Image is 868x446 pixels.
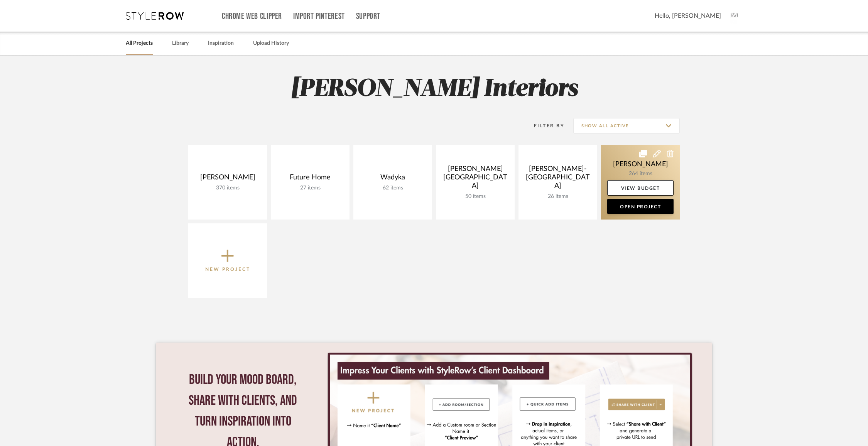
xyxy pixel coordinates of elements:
div: 370 items [194,185,261,191]
a: Open Project [607,199,674,214]
span: Hello, [PERSON_NAME] [655,11,721,20]
button: New Project [188,223,267,298]
a: Inspiration [208,38,234,49]
div: [PERSON_NAME] [194,173,261,185]
p: New Project [205,265,250,273]
div: [PERSON_NAME]- [GEOGRAPHIC_DATA] [525,165,591,193]
div: Filter By [524,122,564,130]
div: 26 items [525,193,591,200]
a: View Budget [607,180,674,196]
div: Wadyka [360,173,426,185]
a: Library [172,38,189,49]
h2: [PERSON_NAME] Interiors [156,75,712,104]
div: Future Home [277,173,343,185]
div: 50 items [442,193,508,200]
a: Support [356,13,380,20]
a: Chrome Web Clipper [222,13,282,20]
div: [PERSON_NAME] [GEOGRAPHIC_DATA] [442,165,508,193]
img: avatar [727,8,743,24]
a: All Projects [126,38,153,49]
div: 27 items [277,185,343,191]
div: 62 items [360,185,426,191]
a: Import Pinterest [293,13,345,20]
a: Upload History [253,38,289,49]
